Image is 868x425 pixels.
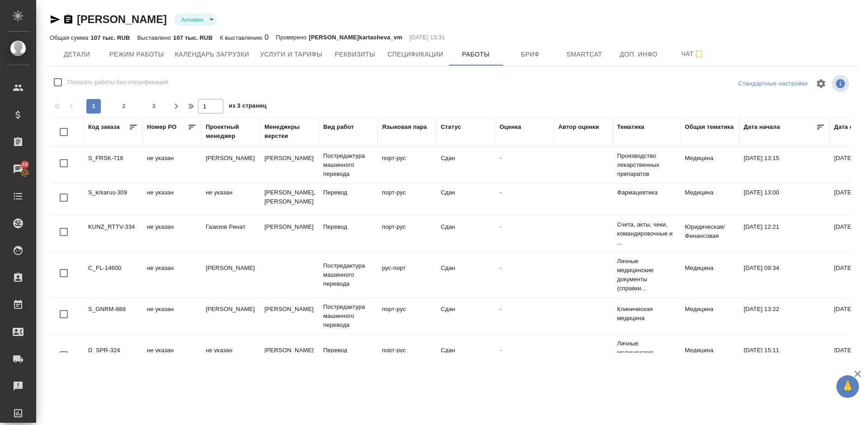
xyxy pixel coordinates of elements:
[323,261,373,288] p: Постредактура машинного перевода
[109,49,164,60] span: Режим работы
[323,302,373,330] p: Постредактура машинного перевода
[147,123,176,132] div: Номер PO
[500,306,501,312] a: -
[260,218,319,250] td: [PERSON_NAME]
[500,347,501,354] a: -
[617,188,676,197] p: Фармацевтика
[840,377,855,396] span: 🙏
[84,300,142,332] td: S_GNRM-888
[739,218,830,250] td: [DATE] 12:21
[84,218,142,250] td: KUNZ_RTTV-334
[63,14,74,25] button: Скопировать ссылку
[563,49,606,60] span: Smartcat
[377,149,436,181] td: порт-рус
[206,123,255,141] div: Проектный менеджер
[454,49,498,60] span: Работы
[323,222,373,231] p: Перевод
[382,123,427,132] div: Языковая пара
[693,49,704,60] svg: Подписаться
[500,123,521,132] div: Оценка
[436,149,495,181] td: Сдан
[500,155,501,161] a: -
[84,259,142,291] td: C_FL-14600
[377,300,436,332] td: порт-рус
[84,149,142,181] td: S_FRSK-716
[201,184,260,215] td: не указан
[436,184,495,215] td: Сдан
[377,218,436,250] td: порт-рус
[220,34,264,41] p: К выставлению
[739,341,830,373] td: [DATE] 15:11
[744,123,780,132] div: Дата начала
[179,16,206,24] button: Активен
[680,259,739,291] td: Медицина
[739,184,830,215] td: [DATE] 13:00
[739,149,830,181] td: [DATE] 13:15
[84,341,142,373] td: D_SPR-324
[201,300,260,332] td: [PERSON_NAME]
[500,264,501,271] a: -
[220,32,269,43] div: 0
[387,49,443,60] span: Спецификации
[147,102,161,111] span: 3
[142,341,201,373] td: не указан
[88,123,120,132] div: Код заказа
[201,149,260,181] td: [PERSON_NAME]
[260,149,319,181] td: [PERSON_NAME]
[739,300,830,332] td: [DATE] 13:22
[377,259,436,291] td: рус-порт
[260,341,319,373] td: [PERSON_NAME]
[323,346,373,355] p: Перевод
[834,123,867,132] div: Дата сдачи
[90,34,130,41] p: 107 тыс. RUB
[142,149,201,181] td: не указан
[509,49,552,60] span: Бриф
[142,184,201,215] td: не указан
[54,188,73,207] span: Toggle Row Selected
[55,49,99,60] span: Детали
[201,218,260,250] td: Газизов Ринат
[836,375,859,398] button: 🙏
[54,154,73,173] span: Toggle Row Selected
[147,99,161,113] button: 3
[276,33,309,42] p: Проверено
[137,34,174,41] p: Выставлено
[54,346,73,365] span: Toggle Row Selected
[175,49,250,60] span: Календарь загрузки
[54,264,73,283] span: Toggle Row Selected
[617,305,676,323] p: Клиническая медицина
[174,14,217,26] div: Активен
[436,259,495,291] td: Сдан
[671,48,715,60] span: Чат
[685,123,734,132] div: Общая тематика
[441,123,461,132] div: Статус
[260,300,319,332] td: [PERSON_NAME]
[617,123,644,132] div: Тематика
[142,300,201,332] td: не указан
[832,75,851,92] span: Посмотреть информацию
[173,34,212,41] p: 107 тыс. RUB
[54,305,73,324] span: Toggle Row Selected
[50,14,61,25] button: Скопировать ссылку для ЯМессенджера
[436,341,495,373] td: Сдан
[810,73,832,94] span: Настроить таблицу
[739,259,830,291] td: [DATE] 09:34
[16,160,33,169] span: 49
[377,341,436,373] td: порт-рус
[142,218,201,250] td: не указан
[117,99,131,113] button: 2
[229,100,267,113] span: из 3 страниц
[84,184,142,215] td: S_krkarus-309
[333,49,377,60] span: Реквизиты
[260,49,322,60] span: Услуги и тарифы
[617,151,676,179] p: Производство лекарственных препаратов
[617,220,676,247] p: Счета, акты, чеки, командировочные и ...
[2,158,34,180] a: 49
[500,189,501,196] a: -
[436,300,495,332] td: Сдан
[377,184,436,215] td: порт-рус
[617,257,676,293] p: Личные медицинские документы (справки...
[617,49,660,60] span: Доп. инфо
[201,259,260,291] td: [PERSON_NAME]
[680,300,739,332] td: Медицина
